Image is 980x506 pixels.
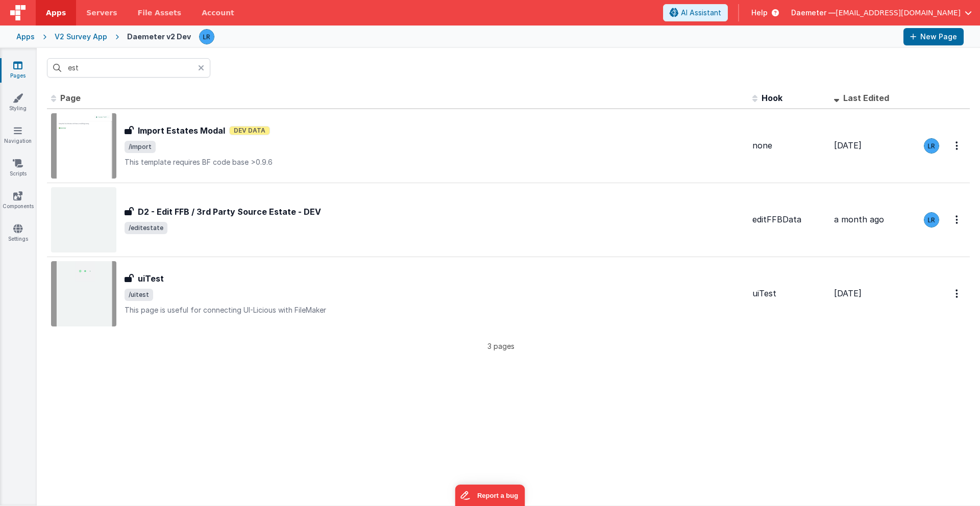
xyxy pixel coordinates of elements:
[949,283,966,304] button: Options
[752,140,826,151] div: none
[138,8,182,18] span: File Assets
[751,8,768,18] span: Help
[834,214,884,224] span: a month ago
[125,157,744,167] p: This template requires BF code base >0.9.6
[752,214,826,225] div: editFFBData
[47,58,210,78] input: Search pages, id's ...
[46,8,66,18] span: Apps
[791,8,836,18] span: Daemeter —
[138,272,164,285] h3: uiTest
[752,288,826,299] div: uiTest
[125,141,156,153] span: /import
[663,4,728,21] button: AI Assistant
[16,32,35,42] div: Apps
[924,139,939,153] img: 0cc89ea87d3ef7af341bf65f2365a7ce
[47,341,954,351] p: 3 pages
[138,206,321,218] h3: D2 - Edit FFB / 3rd Party Source Estate - DEV
[125,289,153,301] span: /uitest
[949,135,966,156] button: Options
[455,485,525,506] iframe: Marker.io feedback button
[791,8,972,18] button: Daemeter — [EMAIL_ADDRESS][DOMAIN_NAME]
[924,213,939,227] img: 0cc89ea87d3ef7af341bf65f2365a7ce
[138,124,225,137] h3: Import Estates Modal
[55,32,107,42] div: V2 Survey App
[843,93,889,103] span: Last Edited
[949,209,966,230] button: Options
[762,93,782,103] span: Hook
[836,8,961,18] span: [EMAIL_ADDRESS][DOMAIN_NAME]
[60,93,81,103] span: Page
[903,28,964,45] button: New Page
[200,30,214,44] img: 0cc89ea87d3ef7af341bf65f2365a7ce
[229,126,270,135] span: Dev Data
[834,140,862,150] span: [DATE]
[86,8,117,18] span: Servers
[681,8,721,18] span: AI Assistant
[125,222,167,234] span: /editestate
[127,32,191,42] div: Daemeter v2 Dev
[834,288,862,298] span: [DATE]
[125,305,744,315] p: This page is useful for connecting UI-Licious with FileMaker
